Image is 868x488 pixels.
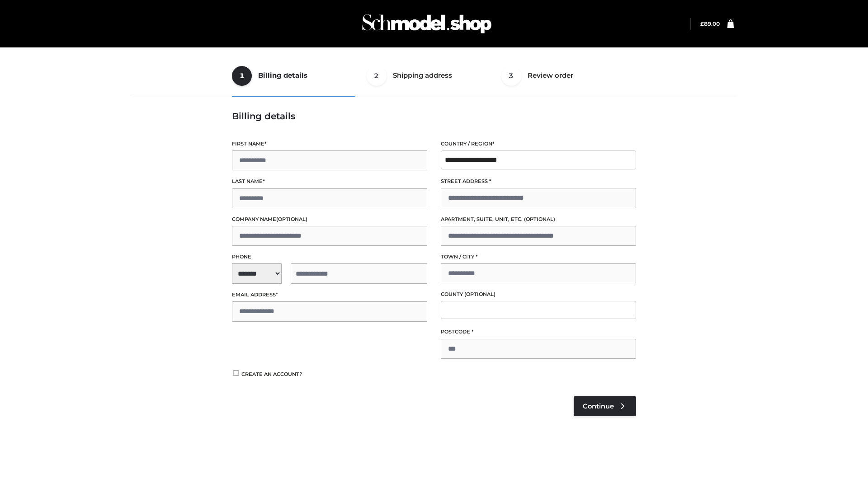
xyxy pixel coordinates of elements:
[583,402,614,410] span: Continue
[700,20,720,27] a: £89.00
[441,140,636,148] label: Country / Region
[574,396,636,416] a: Continue
[441,177,636,186] label: Street address
[276,216,307,222] span: (optional)
[232,370,240,376] input: Create an account?
[464,291,495,297] span: (optional)
[441,215,636,224] label: Apartment, suite, unit, etc.
[441,328,636,336] label: Postcode
[232,177,427,186] label: Last name
[700,20,704,27] span: £
[232,111,636,122] h3: Billing details
[700,20,720,27] bdi: 89.00
[232,140,427,148] label: First name
[441,290,636,299] label: County
[232,291,427,299] label: Email address
[241,371,302,377] span: Create an account?
[524,216,555,222] span: (optional)
[232,215,427,224] label: Company name
[359,6,495,42] img: Schmodel Admin 964
[441,253,636,261] label: Town / City
[232,253,427,261] label: Phone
